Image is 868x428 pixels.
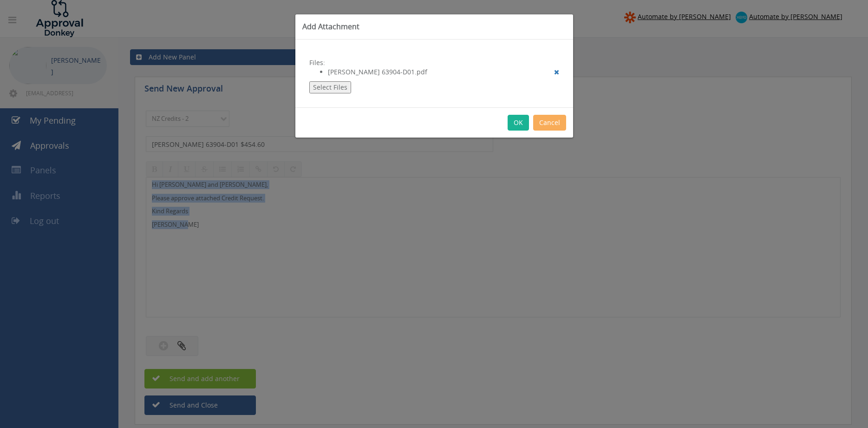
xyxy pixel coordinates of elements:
[328,67,559,77] li: [PERSON_NAME] 63904-D01.pdf
[533,115,566,131] button: Cancel
[508,115,529,131] button: OK
[302,21,566,32] h3: Add Attachment
[295,40,573,107] div: Files:
[309,81,351,93] button: Select Files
